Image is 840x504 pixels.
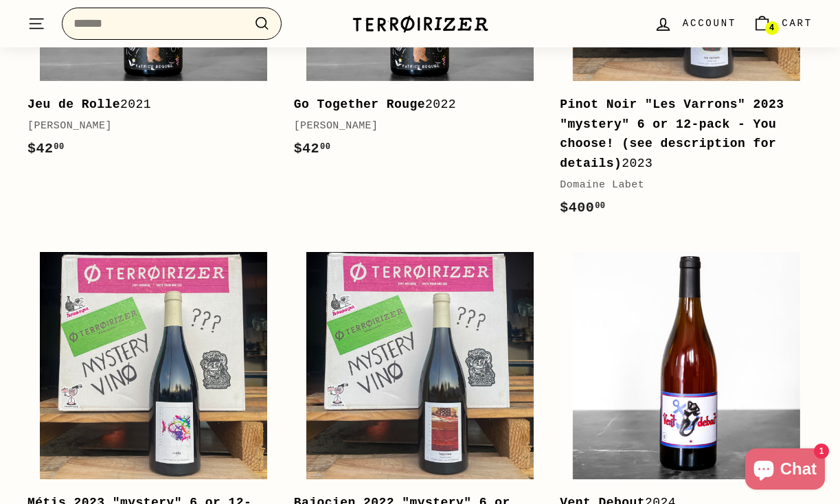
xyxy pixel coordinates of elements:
[294,95,533,115] div: 2022
[560,98,784,170] b: Pinot Noir "Les Varrons" 2023 "mystery" 6 or 12-pack - You choose! (see description for details)
[560,177,799,194] div: Domaine Labet
[646,3,745,44] a: Account
[27,95,266,115] div: 2021
[560,200,605,216] span: $400
[683,16,736,31] span: Account
[294,118,533,135] div: [PERSON_NAME]
[27,98,120,111] b: Jeu de Rolle
[595,201,605,211] sup: 00
[782,16,813,31] span: Cart
[320,142,330,152] sup: 00
[27,118,266,135] div: [PERSON_NAME]
[741,448,829,493] inbox-online-store-chat: Shopify online store chat
[294,98,425,111] b: Go Together Rouge
[294,141,331,157] span: $42
[54,142,64,152] sup: 00
[560,95,799,174] div: 2023
[745,3,821,44] a: Cart
[769,23,774,33] span: 4
[27,141,65,157] span: $42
